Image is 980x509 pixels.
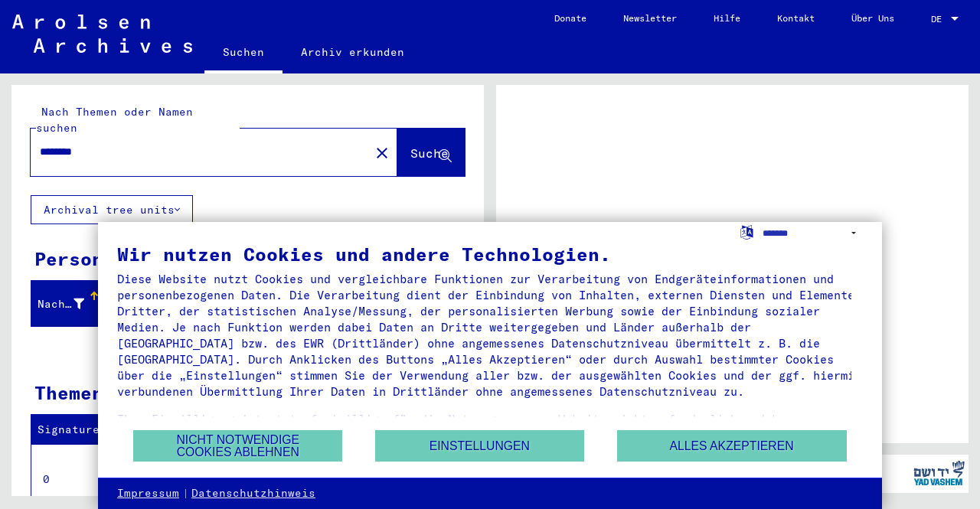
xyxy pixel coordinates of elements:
a: Datenschutzhinweis [191,486,315,501]
div: Themen [34,379,103,406]
mat-icon: close [373,144,391,162]
div: Signature [38,418,140,442]
div: Signature [38,422,125,438]
button: Nicht notwendige Cookies ablehnen [133,430,342,462]
a: Impressum [117,486,179,501]
div: Personen [34,245,126,272]
a: Archiv erkunden [283,34,423,70]
div: Wir nutzen Cookies und andere Technologien. [117,245,863,263]
mat-header-cell: Nachname [31,282,100,325]
div: Nachname [38,292,103,316]
button: Einstellungen [375,430,584,462]
a: Suchen [204,34,283,73]
label: Sprache auswählen [739,224,755,239]
div: Diese Website nutzt Cookies und vergleichbare Funktionen zur Verarbeitung von Endgeräteinformatio... [117,271,863,400]
mat-label: Nach Themen oder Namen suchen [36,105,193,135]
span: Suche [410,145,449,161]
button: Suche [397,129,465,176]
img: yv_logo.png [910,454,968,492]
button: Alles akzeptieren [617,430,847,462]
div: Nachname [38,296,84,312]
img: Arolsen_neg.svg [12,15,192,53]
button: Archival tree units [31,195,193,224]
span: DE [931,14,948,24]
button: Clear [367,137,397,168]
select: Sprache auswählen [763,222,863,244]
